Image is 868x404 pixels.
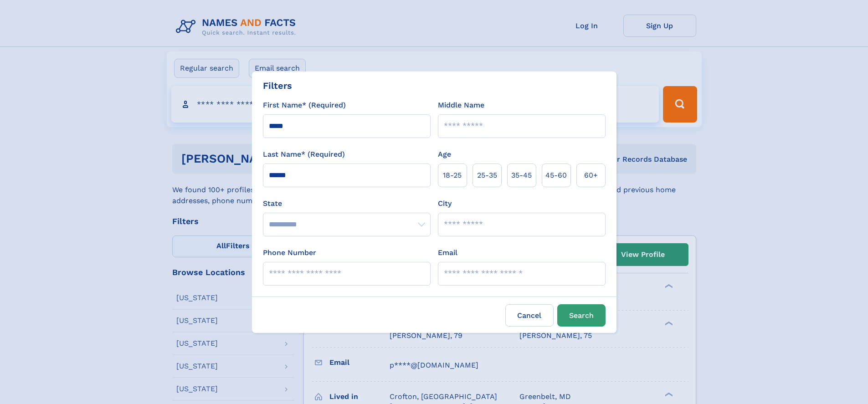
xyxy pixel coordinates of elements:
[511,170,532,181] span: 35‑45
[263,198,431,209] label: State
[263,100,346,111] label: First Name* (Required)
[584,170,598,181] span: 60+
[477,170,497,181] span: 25‑35
[263,247,316,258] label: Phone Number
[443,170,462,181] span: 18‑25
[263,149,345,160] label: Last Name* (Required)
[438,100,484,111] label: Middle Name
[263,79,292,92] div: Filters
[557,304,606,327] button: Search
[438,198,452,209] label: City
[438,149,451,160] label: Age
[505,304,554,327] label: Cancel
[545,170,567,181] span: 45‑60
[438,247,457,258] label: Email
